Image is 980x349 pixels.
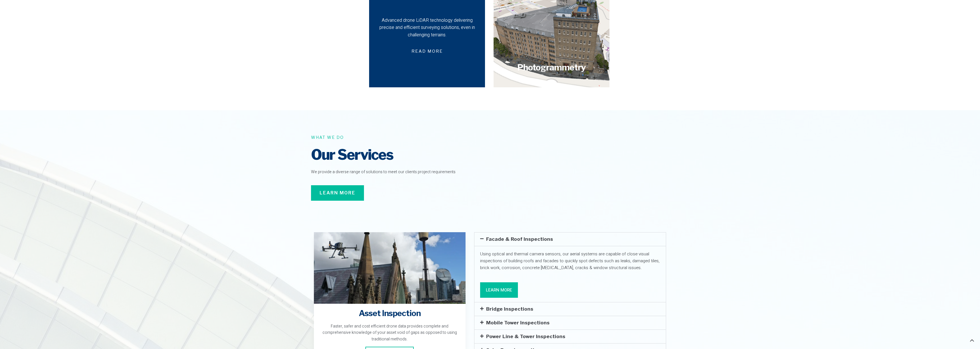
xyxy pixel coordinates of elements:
[480,251,660,271] p: Using optical and thermal camera sensors, our aerial systems are capable of close visual inspecti...
[474,302,666,316] div: Bridge Inspections
[486,306,533,312] a: Bridge Inspections
[486,236,553,242] a: Facade & Roof Inspections
[322,308,458,319] h4: Asset Inspection
[486,334,565,339] a: Power Line & Tower Inspections
[486,320,550,326] a: Mobile Tower Inspections
[320,190,355,196] span: Learn More
[311,146,669,163] h2: Our Services
[474,330,666,343] div: Power Line & Tower Inspections
[379,17,475,39] div: Advanced drone LiDAR technology delivering precise and efficient surveying solutions, even in cha...
[405,45,450,58] span: Read more
[322,323,458,342] div: Faster, safer and cost efficient drone data provides complete and comprehensive knowledge of your...
[480,282,518,298] a: Learn More
[311,134,669,140] h6: What we do
[474,232,666,246] div: Facade & Roof Inspections
[311,185,364,201] a: Learn More
[474,316,666,330] div: Mobile Tower Inspections
[474,246,666,302] div: Facade & Roof Inspections
[311,169,669,175] p: We provide a diverse range of solutions to meet our clients project requirements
